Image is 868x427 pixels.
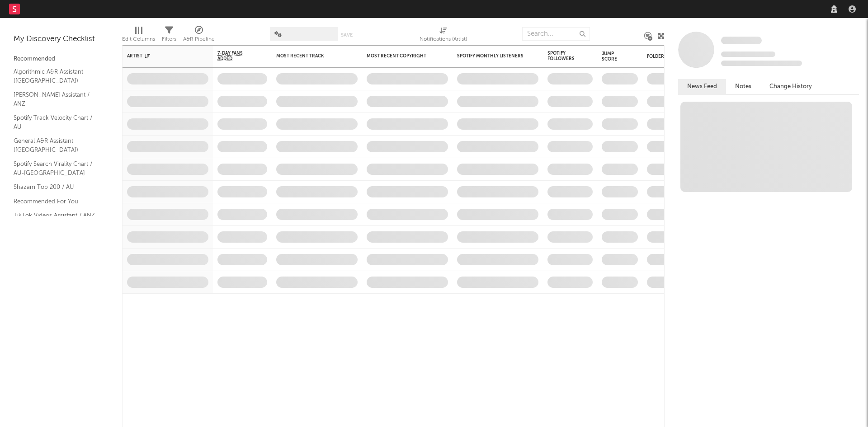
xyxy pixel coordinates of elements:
[162,23,176,49] div: Filters
[217,51,254,61] span: 7-Day Fans Added
[721,36,762,45] a: Some Artist
[127,53,195,59] div: Artist
[678,79,726,94] button: News Feed
[183,34,215,45] div: A&R Pipeline
[14,113,99,131] a: Spotify Track Velocity Chart / AU
[162,34,176,45] div: Filters
[14,54,108,65] div: Recommended
[721,52,775,57] span: Tracking Since: [DATE]
[547,51,579,61] div: Spotify Followers
[341,33,353,38] button: Save
[726,79,760,94] button: Notes
[14,136,99,155] a: General A&R Assistant ([GEOGRAPHIC_DATA])
[721,37,762,44] span: Some Artist
[420,34,467,45] div: Notifications (Artist)
[183,23,215,49] div: A&R Pipeline
[760,79,821,94] button: Change History
[14,182,99,192] a: Shazam Top 200 / AU
[14,159,99,178] a: Spotify Search Virality Chart / AU-[GEOGRAPHIC_DATA]
[14,67,99,85] a: Algorithmic A&R Assistant ([GEOGRAPHIC_DATA])
[602,51,624,62] div: Jump Score
[14,34,108,45] div: My Discovery Checklist
[522,27,590,41] input: Search...
[122,34,155,45] div: Edit Columns
[14,211,99,221] a: TikTok Videos Assistant / ANZ
[14,90,99,108] a: [PERSON_NAME] Assistant / ANZ
[457,53,525,59] div: Spotify Monthly Listeners
[420,23,467,49] div: Notifications (Artist)
[122,23,155,49] div: Edit Columns
[276,53,344,59] div: Most Recent Track
[14,197,99,206] a: Recommended For You
[367,53,434,59] div: Most Recent Copyright
[647,54,715,59] div: Folders
[721,61,802,66] span: 0 fans last week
